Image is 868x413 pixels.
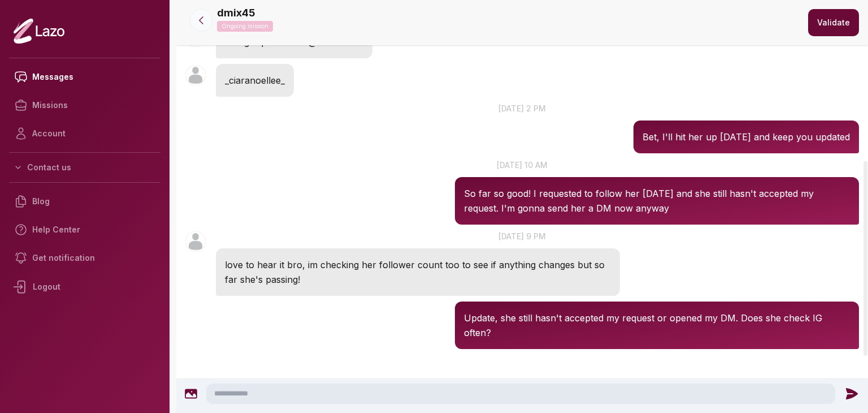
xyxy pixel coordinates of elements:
a: Blog [9,187,160,216]
p: dmix45 [217,5,255,21]
p: Update, she still hasn't accepted my request or opened my DM. Does she check IG often? [464,311,850,340]
a: Get notification [9,244,160,272]
p: love to hear it bro, im checking her follower count too to see if anything changes but so far she... [225,257,611,287]
a: Messages [9,63,160,91]
a: Missions [9,91,160,119]
button: Validate [808,9,859,36]
p: Bet, I'll hit her up [DATE] and keep you updated [643,130,850,144]
p: [DATE] 9 pm [176,230,868,242]
div: Logout [9,272,160,302]
p: So far so good! I requested to follow her [DATE] and she still hasn't accepted my request. I'm go... [464,186,850,216]
p: _ciaranoellee_ [225,73,285,88]
a: Help Center [9,216,160,244]
p: [DATE] 2 pm [176,102,868,114]
button: Contact us [9,157,160,178]
p: [DATE] 10 am [176,159,868,171]
img: User avatar [185,65,206,85]
p: Ongoing mission [217,21,273,32]
a: Account [9,119,160,148]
